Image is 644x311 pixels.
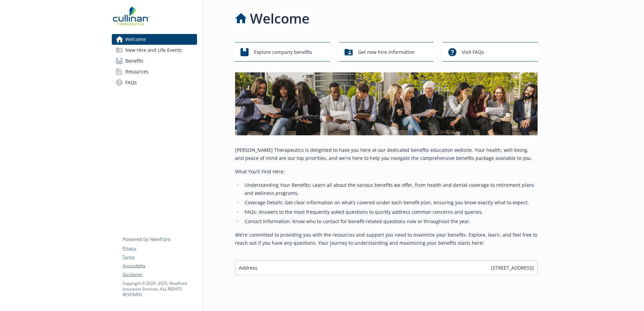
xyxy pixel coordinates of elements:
span: Visit FAQs [462,46,484,59]
img: overview page banner [235,72,538,135]
h1: Welcome [250,8,310,29]
span: Get new hire information [358,46,415,59]
span: FAQs [125,77,137,88]
li: Coverage Details: Get clear information on what’s covered under each benefit plan, ensuring you k... [243,199,538,207]
li: Contact Information: Know who to contact for benefit-related questions now or throughout the year. [243,217,538,226]
p: We’re committed to providing you with the resources and support you need to maximize your benefit... [235,231,538,247]
li: Understanding Your Benefits: Learn all about the various benefits we offer, from health and denta... [243,181,538,197]
a: Benefits [112,56,197,66]
span: Explore company benefits [254,46,312,59]
p: Copyright © 2024 - 2025 , Newfront Insurance Services, ALL RIGHTS RESERVED [123,280,197,298]
span: Benefits [125,56,143,66]
li: FAQs: Answers to the most frequently asked questions to quickly address common concerns and queries. [243,208,538,216]
span: Resources [125,66,149,77]
button: Visit FAQs [443,42,538,62]
a: Welcome [112,34,197,45]
button: Get new hire information [339,42,434,62]
p: What You’ll Find Here: [235,168,538,176]
span: [STREET_ADDRESS] [491,264,534,271]
a: FAQs [112,77,197,88]
span: Welcome [125,34,146,45]
a: Terms [123,254,197,260]
a: Privacy [123,245,197,251]
p: [PERSON_NAME] Therapeutics is delighted to have you here at our dedicated benefits education webs... [235,146,538,162]
span: Address [239,264,257,271]
a: Disclaimer [123,272,197,278]
a: New Hire and Life Events [112,45,197,56]
a: Resources [112,66,197,77]
span: New Hire and Life Events [125,45,182,56]
button: Explore company benefits [235,42,330,62]
a: Accessibility [123,263,197,269]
